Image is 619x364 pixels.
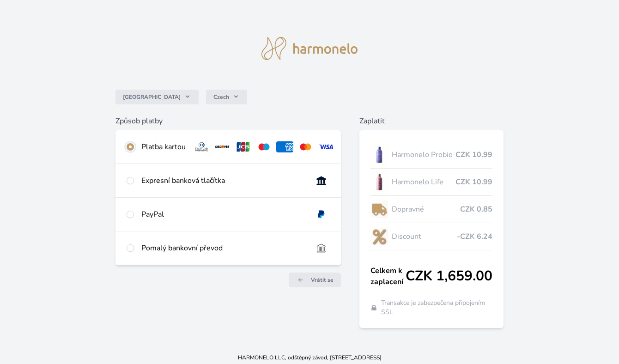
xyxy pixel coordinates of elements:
[311,276,334,284] span: Vrátit se
[392,204,460,215] span: Dopravné
[460,204,492,215] span: CZK 0.85
[370,198,388,221] img: delivery-lo.png
[457,231,492,242] span: -CZK 6.24
[370,170,388,194] img: CLEAN_LIFE_se_stinem_x-lo.jpg
[235,141,252,152] img: jcb.svg
[141,175,305,186] div: Expresní banková tlačítka
[289,273,341,287] a: Vrátit se
[276,141,293,152] img: amex.svg
[455,149,492,160] span: CZK 10.99
[297,141,314,152] img: mc.svg
[392,231,457,242] span: Discount
[370,143,388,166] img: CLEAN_PROBIO_se_stinem_x-lo.jpg
[313,209,330,220] img: paypal.svg
[115,115,341,127] h6: Způsob platby
[318,141,335,152] img: visa.svg
[214,141,231,152] img: discover.svg
[406,268,492,285] span: CZK 1,659.00
[370,225,388,248] img: discount-lo.png
[141,141,186,152] div: Platba kartou
[359,115,504,127] h6: Zaplatit
[261,37,358,60] img: logo.svg
[392,149,455,160] span: Harmonelo Probio
[381,298,492,317] span: Transakce je zabezpečena připojením SSL
[313,243,330,254] img: bankTransfer_IBAN.svg
[115,90,199,104] button: [GEOGRAPHIC_DATA]
[213,93,229,101] span: Czech
[141,209,305,220] div: PayPal
[193,141,210,152] img: diners.svg
[206,90,247,104] button: Czech
[313,175,330,186] img: onlineBanking_CZ.svg
[141,243,305,254] div: Pomalý bankovní převod
[370,265,406,287] span: Celkem k zaplacení
[455,176,492,188] span: CZK 10.99
[392,176,455,188] span: Harmonelo Life
[255,141,273,152] img: maestro.svg
[123,93,181,101] span: [GEOGRAPHIC_DATA]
